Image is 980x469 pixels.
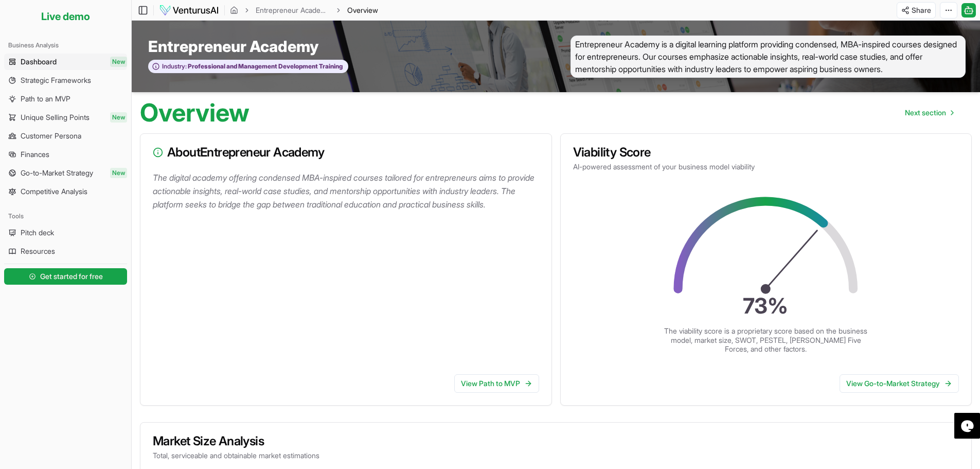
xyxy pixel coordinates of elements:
a: Go to next page [897,102,961,123]
span: Resources [21,246,55,256]
span: Pitch deck [21,228,54,238]
div: Tools [4,208,127,224]
a: Finances [4,146,127,163]
h3: About Entrepreneur Academy [153,146,539,159]
a: Unique Selling PointsNew [4,109,127,126]
span: Unique Selling Points [21,112,90,123]
a: Customer Persona [4,128,127,144]
span: Industry: [162,62,187,71]
span: Strategic Frameworks [21,75,91,85]
a: Resources [4,243,127,259]
text: 73 % [743,293,789,319]
a: Go-to-Market StrategyNew [4,165,127,181]
span: Get started for free [40,271,103,282]
nav: breadcrumb [230,5,378,15]
button: Share [897,2,936,19]
span: Next section [905,108,946,118]
p: The viability score is a proprietary score based on the business model, market size, SWOT, PESTEL... [663,326,869,354]
a: Strategic Frameworks [4,72,127,89]
span: New [110,112,127,123]
p: The digital academy offering condensed MBA-inspired courses tailored for entrepreneurs aims to pr... [153,171,543,211]
button: Industry:Professional and Management Development Training [148,60,348,74]
img: logo [159,4,219,16]
span: Entrepreneur Academy [148,37,318,56]
a: Path to an MVP [4,91,127,107]
span: Path to an MVP [21,94,70,104]
span: Entrepreneur Academy is a digital learning platform providing condensed, MBA-inspired courses des... [571,36,966,78]
a: View Go-to-Market Strategy [840,374,959,393]
a: DashboardNew [4,54,127,70]
a: Get started for free [4,266,127,287]
h3: Market Size Analysis [153,435,959,447]
a: Entrepreneur Academy [256,5,330,15]
span: New [110,57,127,67]
a: Competitive Analysis [4,183,127,200]
span: Go-to-Market Strategy [21,168,93,178]
button: Get started for free [4,268,127,285]
span: Customer Persona [21,131,81,141]
span: Share [912,5,931,15]
span: Overview [347,5,378,15]
h3: Viability Score [573,146,959,159]
div: Business Analysis [4,37,127,54]
span: Professional and Management Development Training [187,62,343,71]
span: New [110,168,127,178]
p: AI-powered assessment of your business model viability [573,162,959,172]
span: Dashboard [21,57,57,67]
span: Finances [21,149,49,160]
nav: pagination [897,102,961,123]
p: Total, serviceable and obtainable market estimations [153,450,959,461]
h1: Overview [140,100,250,125]
a: View Path to MVP [454,374,539,393]
span: Competitive Analysis [21,186,87,197]
a: Pitch deck [4,224,127,241]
